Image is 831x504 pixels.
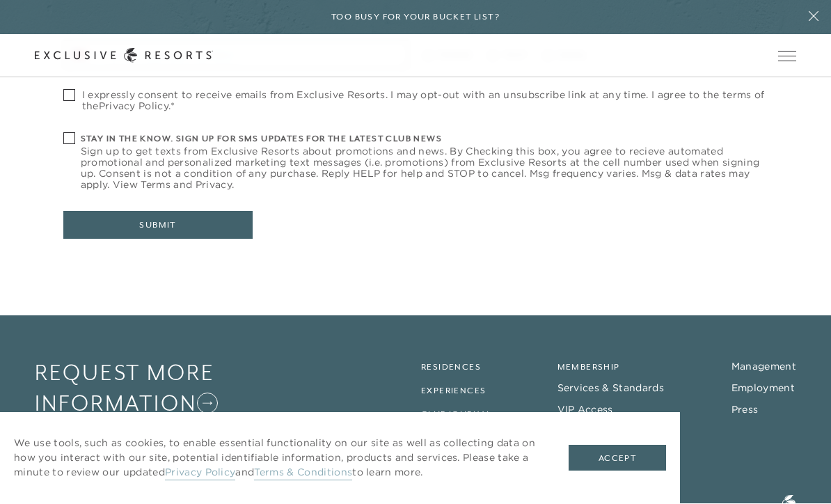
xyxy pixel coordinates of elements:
a: Press [731,404,759,416]
a: Residences [421,363,481,372]
a: Membership [557,363,620,372]
a: Management [731,361,796,373]
a: Employment [731,382,795,395]
h6: Stay in the know. Sign up for sms updates for the latest club news [81,133,768,146]
a: Terms & Conditions [254,466,352,481]
a: Privacy Policy [99,100,168,113]
a: Services & Standards [557,382,664,395]
a: Request More Information [35,358,273,420]
button: Accept [569,446,666,472]
a: VIP Access [557,404,613,416]
h6: Too busy for your bucket list? [331,11,500,24]
span: I expressly consent to receive emails from Exclusive Resorts. I may opt-out with an unsubscribe l... [82,90,768,112]
button: Submit [63,212,253,239]
a: Privacy Policy [165,466,235,481]
button: Open navigation [778,52,796,61]
a: Experiences [421,386,486,396]
a: Club Journal [421,410,492,420]
p: We use tools, such as cookies, to enable essential functionality on our site as well as collectin... [14,436,541,480]
span: Sign up to get texts from Exclusive Resorts about promotions and news. By Checking this box, you ... [81,146,768,191]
